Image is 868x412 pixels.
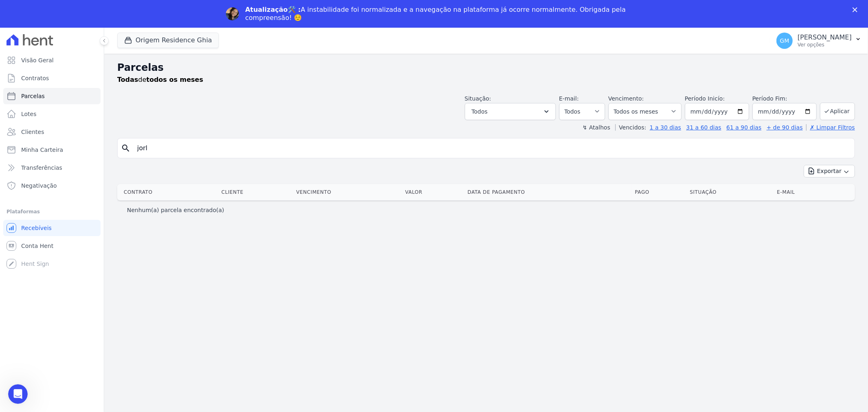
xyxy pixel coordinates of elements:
[3,160,101,176] a: Transferências
[21,164,62,172] span: Transferências
[402,184,465,200] th: Valor
[21,242,53,250] span: Conta Hent
[21,74,49,82] span: Contratos
[752,94,817,103] label: Período Fim:
[117,76,138,83] strong: Todas
[726,124,761,131] a: 61 a 90 dias
[132,140,851,156] input: Buscar por nome do lote ou do cliente
[608,95,644,102] label: Vencimento:
[3,178,101,194] a: Negativação
[146,76,203,83] strong: todos os meses
[21,110,37,118] span: Lotes
[632,184,687,200] th: Pago
[465,103,556,120] button: Todos
[21,182,57,190] span: Negativação
[615,124,646,131] label: Vencidos:
[798,33,852,42] p: [PERSON_NAME]
[293,184,402,200] th: Vencimento
[121,143,131,153] i: search
[3,124,101,140] a: Clientes
[3,142,101,158] a: Minha Carteira
[774,184,838,200] th: E-mail
[3,88,101,104] a: Parcelas
[3,238,101,254] a: Conta Hent
[465,95,491,102] label: Situação:
[767,124,803,131] a: + de 90 dias
[559,95,579,102] label: E-mail:
[226,7,239,20] img: Profile image for Adriane
[127,206,224,214] p: Nenhum(a) parcela encontrado(a)
[3,70,101,86] a: Contratos
[464,184,632,200] th: Data de Pagamento
[245,6,301,13] b: Atualização🛠️ :
[3,52,101,68] a: Visão Geral
[245,6,630,22] div: A instabilidade foi normalizada e a navegação na plataforma já ocorre normalmente. Obrigada pela ...
[117,60,855,75] h2: Parcelas
[820,103,855,120] button: Aplicar
[780,38,789,44] span: GM
[21,92,45,100] span: Parcelas
[798,42,852,48] p: Ver opções
[117,33,219,48] button: Origem Residence Ghia
[853,7,861,12] div: Fechar
[686,124,721,131] a: 31 a 60 dias
[685,95,725,102] label: Período Inicío:
[3,220,101,236] a: Recebíveis
[21,224,52,232] span: Recebíveis
[687,184,774,200] th: Situação
[21,56,54,64] span: Visão Geral
[3,106,101,122] a: Lotes
[7,207,97,217] div: Plataformas
[21,128,44,136] span: Clientes
[770,29,868,52] button: GM [PERSON_NAME] Ver opções
[218,184,293,200] th: Cliente
[806,124,855,131] a: ✗ Limpar Filtros
[8,384,28,404] iframe: Intercom live chat
[117,75,203,85] p: de
[582,124,610,131] label: ↯ Atalhos
[804,165,855,178] button: Exportar
[21,146,63,154] span: Minha Carteira
[472,107,488,116] span: Todos
[117,184,218,200] th: Contrato
[650,124,681,131] a: 1 a 30 dias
